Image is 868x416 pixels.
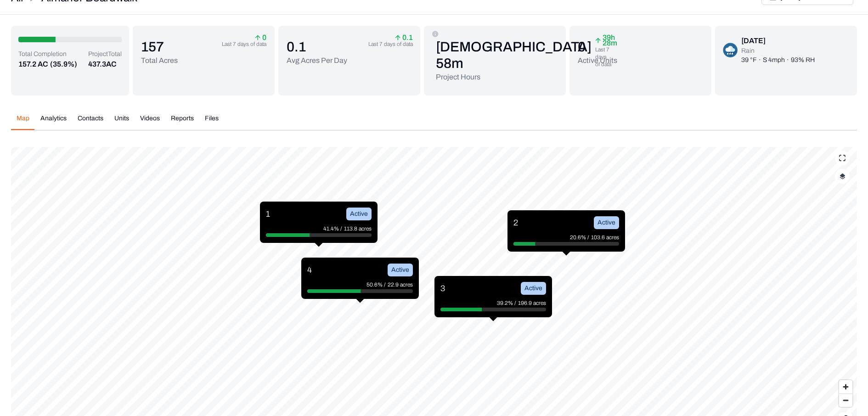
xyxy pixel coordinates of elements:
[591,233,619,242] p: 103.6 acres
[436,72,592,83] p: Project Hours
[840,173,845,180] img: layerIcon
[141,55,178,66] p: Total Acres
[395,35,400,40] img: arrow
[497,298,518,308] p: 39.2% /
[287,39,347,55] p: 0.1
[594,216,619,229] div: Active
[344,224,372,233] p: 113.8 acres
[388,280,413,289] p: 22.9 acres
[72,114,109,130] button: Contacts
[741,56,757,65] p: 39 °F
[839,380,852,394] button: Zoom in
[436,39,592,72] p: [DEMOGRAPHIC_DATA] 58m
[255,35,266,40] p: 0
[346,208,372,220] div: Active
[521,282,546,295] div: Active
[791,56,815,65] p: 93% RH
[287,55,347,66] p: Avg Acres Per Day
[35,114,72,130] button: Analytics
[395,35,413,40] p: 0.1
[88,50,122,59] p: Project Total
[165,114,199,130] button: Reports
[18,59,48,70] p: 157.2 AC
[741,35,815,46] div: [DATE]
[222,40,266,48] p: Last 7 days of data
[787,56,789,65] p: ·
[50,59,77,70] p: (35.9%)
[199,114,224,130] button: Files
[366,280,388,289] p: 50.6% /
[723,43,738,57] img: rain-C8NtpIax.png
[11,114,35,130] button: Map
[18,59,77,70] button: 157.2 AC(35.9%)
[595,35,601,46] img: arrow
[266,208,270,220] p: 1
[513,216,518,229] p: 2
[135,114,165,130] button: Videos
[255,35,260,40] img: arrow
[595,35,612,46] p: 39h 28m
[18,50,77,59] p: Total Completion
[518,298,546,308] p: 196.9 acres
[307,264,312,276] p: 4
[839,394,852,407] button: Zoom out
[763,56,785,65] p: S 4mph
[88,59,122,70] p: 437.3 AC
[323,224,344,233] p: 41.4% /
[595,46,612,68] p: Last 7 days of data
[368,40,413,48] p: Last 7 days of data
[388,264,413,276] div: Active
[570,233,591,242] p: 20.6% /
[741,46,815,56] p: Rain
[759,56,761,65] p: ·
[109,114,135,130] button: Units
[440,282,445,295] p: 3
[141,39,178,55] p: 157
